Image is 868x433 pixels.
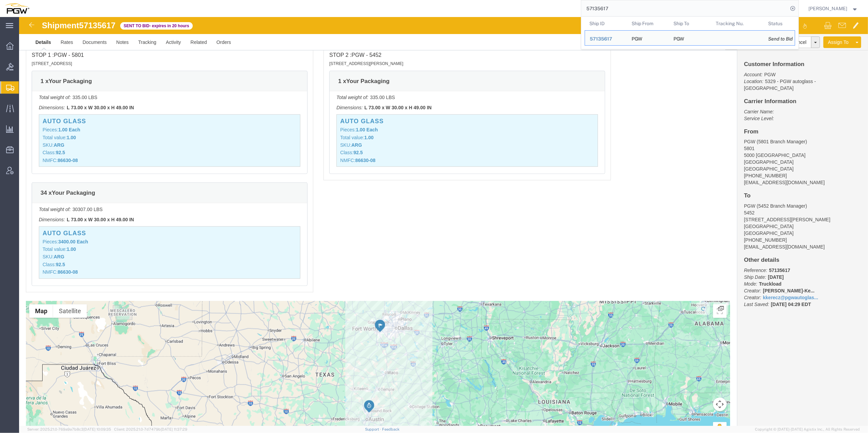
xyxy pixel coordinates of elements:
[83,427,111,431] span: [DATE] 10:09:35
[114,427,187,431] span: Client: 2025.21.0-7d7479b
[585,17,627,30] th: Ship ID
[711,17,763,30] th: Tracking Nu.
[755,427,860,432] span: Copyright © [DATE]-[DATE] Agistix Inc., All Rights Reserved
[365,427,382,431] a: Support
[581,0,788,17] input: Search for shipment number, reference number
[382,427,399,431] a: Feedback
[585,17,799,49] table: Search Results
[808,4,859,13] button: [PERSON_NAME]
[590,36,612,42] span: 57135617
[763,17,795,30] th: Status
[631,31,642,45] div: PGW
[768,35,790,43] div: Send to Bid
[669,17,711,30] th: Ship To
[590,35,622,43] div: 57135617
[809,5,848,12] span: Ksenia Gushchina-Kerecz
[674,31,684,45] div: PGW
[27,427,111,431] span: Server: 2025.21.0-769a9a7b8c3
[161,427,187,431] span: [DATE] 11:37:29
[5,3,29,14] img: logo
[19,17,868,426] iframe: FS Legacy Container
[627,17,669,30] th: Ship From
